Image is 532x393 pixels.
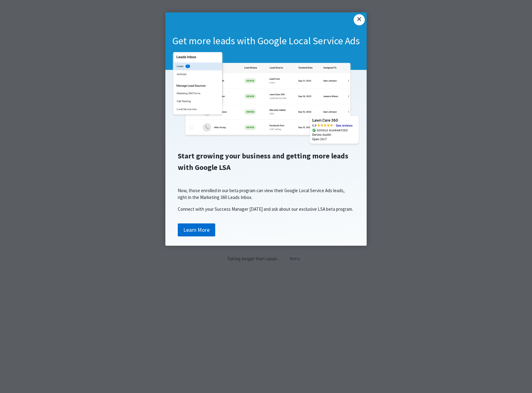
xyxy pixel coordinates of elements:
a: Learn More [178,223,215,236]
p: ​ [172,175,360,182]
span: Start growing your business and getting more leads [178,151,348,161]
h1: Get more leads with Google Local Service Ads [165,35,367,48]
span: Connect with your Success Manager [DATE] and ask about our exclusive LSA beta program. [178,206,353,212]
a: Close modal [354,14,365,25]
span: with Google LSA [178,162,231,172]
span: Now, those enrolled in our beta program can view their Google Local Service Ads leads, right in t... [178,188,345,200]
